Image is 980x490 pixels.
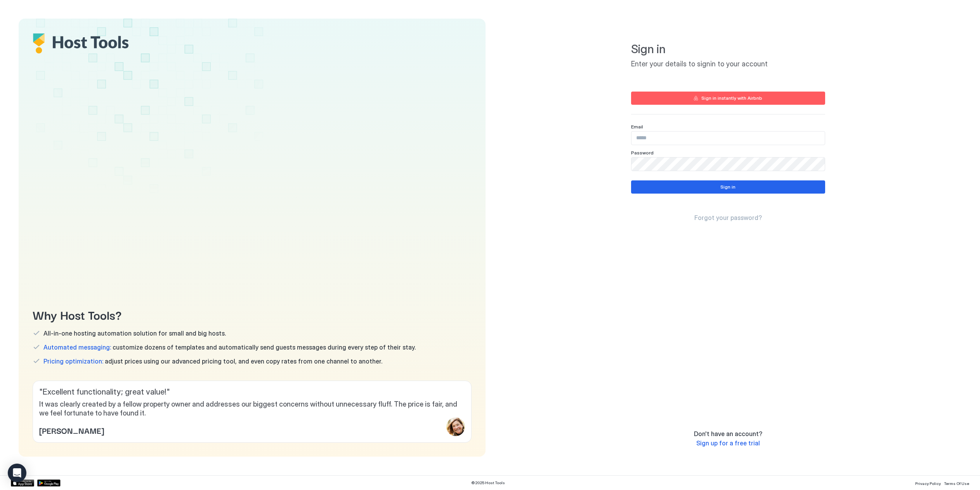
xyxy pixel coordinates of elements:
span: adjust prices using our advanced pricing tool, and even copy rates from one channel to another. [43,357,382,365]
span: All-in-one hosting automation solution for small and big hosts. [43,329,226,337]
span: Sign in [631,42,825,57]
a: Forgot your password? [694,214,762,222]
input: Input Field [631,158,825,171]
span: Password [631,150,654,156]
div: Open Intercom Messenger [8,464,26,482]
span: " Excellent functionality; great value! " [39,387,465,397]
span: [PERSON_NAME] [39,424,104,436]
input: Input Field [631,132,825,145]
span: Pricing optimization: [43,357,103,365]
span: Why Host Tools? [33,306,472,323]
span: © 2025 Host Tools [471,480,505,485]
a: App Store [11,480,34,487]
span: Email [631,124,643,130]
a: Privacy Policy [915,479,941,487]
a: Sign up for a free trial [696,439,760,447]
span: customize dozens of templates and automatically send guests messages during every step of their s... [43,343,416,351]
span: Terms Of Use [944,481,969,486]
span: It was clearly created by a fellow property owner and addresses our biggest concerns without unne... [39,400,465,417]
div: Sign in instantly with Airbnb [701,95,762,102]
button: Sign in [631,180,825,194]
span: Privacy Policy [915,481,941,486]
span: Automated messaging: [43,343,111,351]
a: Terms Of Use [944,479,969,487]
span: Don't have an account? [694,430,762,438]
button: Sign in instantly with Airbnb [631,92,825,105]
span: Enter your details to signin to your account [631,60,825,69]
div: Sign in [720,184,735,190]
div: profile [446,417,465,436]
a: Google Play Store [37,480,61,487]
